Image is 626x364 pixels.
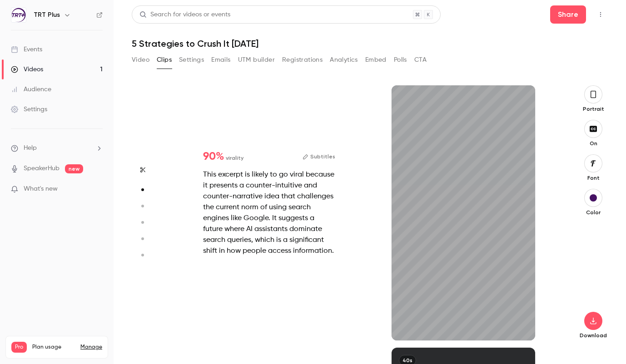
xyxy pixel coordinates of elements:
[579,332,608,339] p: Download
[157,53,172,67] button: Clips
[24,143,37,153] span: Help
[579,105,608,113] p: Portrait
[11,8,26,22] img: TRT Plus
[132,38,608,49] h1: 5 Strategies to Crush It [DATE]
[579,140,608,147] p: On
[11,143,103,153] li: help-dropdown-opener
[11,85,51,94] div: Audience
[203,151,224,162] span: 90 %
[24,164,60,173] a: SpeakerHub
[11,45,42,54] div: Events
[282,53,323,67] button: Registrations
[80,344,102,351] a: Manage
[132,53,149,67] button: Video
[11,65,43,74] div: Videos
[330,53,358,67] button: Analytics
[24,184,58,194] span: What's new
[203,169,335,256] div: This excerpt is likely to go viral because it presents a counter-intuitive and counter-narrative ...
[226,154,243,162] span: virality
[211,53,230,67] button: Emails
[550,5,586,24] button: Share
[65,164,83,173] span: new
[139,10,230,20] div: Search for videos or events
[579,209,608,216] p: Color
[179,53,204,67] button: Settings
[593,7,608,22] button: Top Bar Actions
[303,151,335,162] button: Subtitles
[34,10,60,20] h6: TRT Plus
[414,53,427,67] button: CTA
[11,342,27,353] span: Pro
[394,53,407,67] button: Polls
[238,53,275,67] button: UTM builder
[579,174,608,182] p: Font
[32,344,75,351] span: Plan usage
[11,105,47,114] div: Settings
[365,53,387,67] button: Embed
